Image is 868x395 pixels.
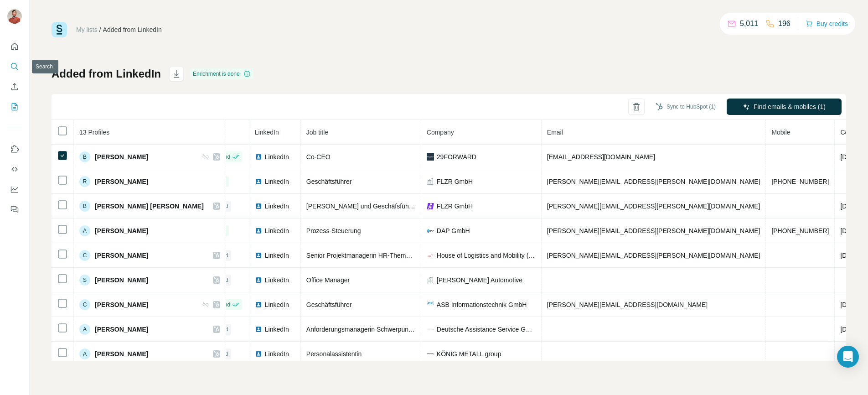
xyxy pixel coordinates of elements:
div: A [79,348,90,359]
button: Sync to HubSpot (1) [649,100,722,114]
span: [PERSON_NAME] Automotive [437,275,522,285]
span: Deutsche Assistance Service GmbH [437,325,536,334]
div: B [79,151,90,162]
button: Use Surfe API [7,161,22,177]
img: Avatar [7,9,22,24]
button: Enrich CSV [7,78,22,95]
span: LinkedIn [265,325,289,334]
img: company-logo [427,227,434,234]
img: company-logo [427,326,434,333]
button: My lists [7,99,22,115]
div: S [79,275,90,286]
span: [PHONE_NUMBER] [771,227,829,234]
span: LinkedIn [265,275,289,285]
img: company-logo [427,153,434,161]
div: B [79,201,90,212]
span: [EMAIL_ADDRESS][DOMAIN_NAME] [547,153,655,161]
button: Quick start [7,38,22,55]
span: [PERSON_NAME][EMAIL_ADDRESS][PERSON_NAME][DOMAIN_NAME] [547,227,760,234]
span: LinkedIn [265,177,289,186]
span: Senior Projektmanagerin HR-Themen für die Branchen Logistik und Mobilität [306,252,523,259]
span: [PHONE_NUMBER] [771,178,829,185]
img: company-logo [427,350,434,358]
img: company-logo [427,252,434,259]
span: [PERSON_NAME] [95,177,148,186]
span: [PERSON_NAME] [95,325,148,334]
span: LinkedIn [265,251,289,260]
p: 196 [778,18,790,29]
span: KÖNIG METALL group [437,349,501,359]
div: A [79,225,90,236]
a: My lists [76,26,98,33]
span: LinkedIn [255,129,279,136]
img: LinkedIn logo [255,203,262,210]
span: Geschäftsführer [306,178,352,185]
div: Open Intercom Messenger [837,346,859,368]
span: [PERSON_NAME] [95,349,148,359]
span: [PERSON_NAME][EMAIL_ADDRESS][PERSON_NAME][DOMAIN_NAME] [547,252,760,259]
span: ASB Informationstechnik GmbH [437,300,527,309]
img: LinkedIn logo [255,276,262,284]
span: [PERSON_NAME] [95,226,148,235]
span: Company [427,129,454,136]
span: Job title [306,129,328,136]
button: Feedback [7,201,22,218]
span: [PERSON_NAME] [95,300,148,309]
span: Office Manager [306,276,350,284]
span: [PERSON_NAME][EMAIL_ADDRESS][PERSON_NAME][DOMAIN_NAME] [547,203,760,210]
span: 13 Profiles [79,129,109,136]
img: company-logo [427,301,434,308]
span: Email [547,129,563,136]
span: Personalassistentin [306,350,362,358]
span: LinkedIn [265,349,289,359]
div: C [79,299,90,310]
span: Anforderungsmanagerin Schwerpunkt Digitalisierung [306,326,455,333]
button: Dashboard [7,181,22,197]
span: FLZR GmbH [437,202,473,211]
span: House of Logistics and Mobility ([PERSON_NAME]) GmbH [437,251,536,260]
span: [PERSON_NAME] und Geschäfsführer bei der PRofiFLITZER GmbH [306,203,501,210]
img: LinkedIn logo [255,153,262,161]
li: / [99,25,101,34]
p: 5,011 [740,18,758,29]
button: Buy credits [806,17,848,30]
img: LinkedIn logo [255,227,262,234]
span: Find emails & mobiles (1) [754,102,826,111]
button: Search [7,58,22,75]
span: [PERSON_NAME][EMAIL_ADDRESS][DOMAIN_NAME] [547,301,708,308]
span: [PERSON_NAME] [95,152,148,161]
div: R [79,176,90,187]
img: LinkedIn logo [255,350,262,358]
img: Surfe Logo [52,22,67,37]
span: Mobile [771,129,790,136]
span: [PERSON_NAME] [PERSON_NAME] [95,202,204,211]
button: Use Surfe on LinkedIn [7,141,22,157]
span: Geschäftsführer [306,301,352,308]
img: LinkedIn logo [255,301,262,308]
span: LinkedIn [265,152,289,161]
div: C [79,250,90,261]
span: LinkedIn [265,300,289,309]
span: DAP GmbH [437,226,470,235]
div: Enrichment is done [190,68,253,79]
span: LinkedIn [265,202,289,211]
img: LinkedIn logo [255,252,262,259]
img: company-logo [427,203,434,210]
span: [PERSON_NAME] [95,251,148,260]
img: LinkedIn logo [255,178,262,185]
span: FLZR GmbH [437,177,473,186]
div: Added from LinkedIn [103,25,162,34]
h1: Added from LinkedIn [52,67,161,81]
img: LinkedIn logo [255,326,262,333]
span: [PERSON_NAME] [95,275,148,285]
span: Prozess-Steuerung [306,227,361,234]
button: Find emails & mobiles (1) [727,99,842,115]
div: A [79,324,90,335]
span: Co-CEO [306,153,331,161]
span: LinkedIn [265,226,289,235]
span: [PERSON_NAME][EMAIL_ADDRESS][PERSON_NAME][DOMAIN_NAME] [547,178,760,185]
span: 29FORWARD [437,152,476,161]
